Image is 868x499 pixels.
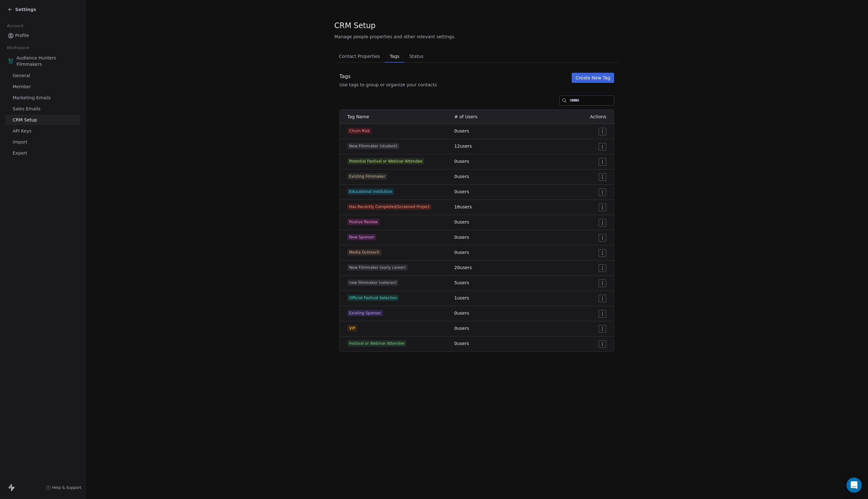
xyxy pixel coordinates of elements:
[347,188,394,195] span: Educational Institution
[454,159,469,164] span: 0 users
[347,234,376,240] span: New Sponsor
[454,204,472,209] span: 16 users
[5,148,80,158] a: Export
[572,73,614,83] button: Create New Tag
[454,235,469,240] span: 0 users
[454,295,469,300] span: 1 users
[347,295,399,301] span: Official Festival Selection
[347,204,431,210] span: Has Recently Completed/Screened Project
[454,326,469,331] span: 0 users
[13,72,30,79] span: General
[337,52,383,61] span: Contact Properties
[16,55,78,67] span: Audience Hunters Filmmakers
[347,325,357,331] span: VIP
[454,265,472,270] span: 20 users
[347,128,372,134] span: Churn Risk
[8,58,14,64] img: AHFF%20symbol.png
[347,280,398,286] span: new filmmaker (veteran)
[4,43,32,52] span: Workspace
[5,126,80,136] a: API Keys
[347,340,406,347] span: Festival or Webinar Attendee
[454,189,469,194] span: 0 users
[347,310,383,316] span: Existing Sponsor
[454,311,469,316] span: 0 users
[13,95,51,101] span: Marketing Emails
[387,52,402,61] span: Tags
[454,280,469,285] span: 5 users
[5,71,80,81] a: General
[347,219,380,225] span: Postive Review
[5,137,80,147] a: Import
[454,114,477,119] span: # of Users
[334,21,375,30] span: CRM Setup
[407,52,426,61] span: Status
[454,219,469,225] span: 0 users
[5,115,80,125] a: CRM Setup
[846,477,862,493] div: Open Intercom Messenger
[454,144,472,149] span: 12 users
[13,106,41,112] span: Sales Emails
[15,6,36,13] span: Settings
[13,83,31,90] span: Member
[5,104,80,114] a: Sales Emails
[339,82,437,88] div: Use tags to group or organize your contacts
[339,73,437,80] div: Tags
[13,150,27,157] span: Export
[347,173,387,180] span: Existing Filmmaker
[46,485,81,490] a: Help & Support
[15,32,29,39] span: Profile
[4,21,26,31] span: Account
[13,128,31,134] span: API Keys
[347,114,369,119] span: Tag Name
[347,264,408,271] span: New Filmmaker (early career)
[454,341,469,346] span: 0 users
[8,6,36,13] a: Settings
[454,128,469,133] span: 0 users
[454,250,469,255] span: 0 users
[5,30,80,41] a: Profile
[590,114,606,119] span: Actions
[347,143,399,149] span: New Filmmaker (student)
[334,34,456,40] span: Manage people properties and other relevant settings.
[347,249,381,256] span: Media Outreach
[13,117,37,123] span: CRM Setup
[52,485,81,490] span: Help & Support
[454,174,469,179] span: 0 users
[5,82,80,92] a: Member
[13,139,27,145] span: Import
[5,93,80,103] a: Marketing Emails
[347,158,424,164] span: Potential Festival or Webinar Attendee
